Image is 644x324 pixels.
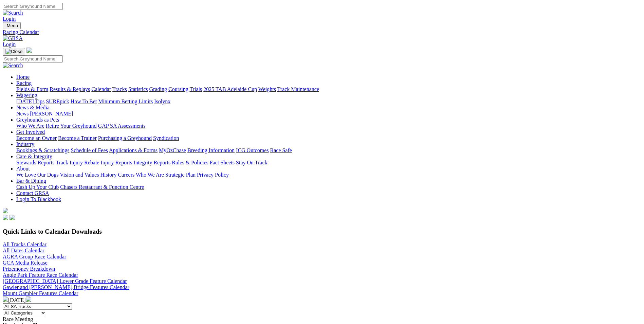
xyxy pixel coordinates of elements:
div: About [16,172,641,178]
a: Bar & Dining [16,178,46,184]
a: Industry [16,141,34,147]
img: twitter.svg [10,215,15,220]
a: Home [16,74,30,80]
img: chevron-left-pager-white.svg [3,296,8,302]
a: History [100,172,116,178]
a: Fields & Form [16,86,48,92]
a: Fact Sheets [210,160,235,165]
a: Wagering [16,92,37,98]
a: Weights [258,86,276,92]
a: All Tracks Calendar [3,241,47,247]
div: Care & Integrity [16,160,641,166]
img: Search [3,10,23,16]
div: Bar & Dining [16,184,641,190]
a: Who We Are [16,123,44,129]
button: Toggle navigation [3,22,21,29]
a: News & Media [16,105,50,110]
a: Strategic Plan [165,172,196,178]
a: Applications & Forms [109,147,158,153]
div: Wagering [16,98,641,105]
a: ICG Outcomes [236,147,269,153]
span: Menu [7,23,18,28]
a: Racing [16,80,32,86]
div: Industry [16,147,641,154]
a: Greyhounds as Pets [16,117,59,123]
a: Breeding Information [187,147,235,153]
a: Trials [189,86,202,92]
a: Mount Gambier Features Calendar [3,290,78,296]
a: Results & Replays [50,86,90,92]
a: Privacy Policy [197,172,229,178]
a: Calendar [91,86,111,92]
a: Schedule of Fees [71,147,108,153]
img: Close [5,49,22,54]
a: How To Bet [71,98,97,104]
a: Get Involved [16,129,45,135]
img: logo-grsa-white.png [3,208,8,213]
input: Search [3,3,63,10]
div: Racing [16,86,641,92]
a: [PERSON_NAME] [30,111,73,116]
div: [DATE] [3,296,641,303]
a: Coursing [168,86,188,92]
a: 2025 TAB Adelaide Cup [203,86,257,92]
a: Isolynx [154,98,170,104]
a: Vision and Values [60,172,99,178]
a: All Dates Calendar [3,248,44,253]
a: Integrity Reports [133,160,170,165]
a: Grading [149,86,167,92]
a: Login [3,41,16,47]
div: Race Meeting [3,316,641,322]
img: GRSA [3,35,23,41]
a: Rules & Policies [172,160,208,165]
a: Stewards Reports [16,160,54,165]
a: Bookings & Scratchings [16,147,69,153]
a: Contact GRSA [16,190,49,196]
a: Gawler and [PERSON_NAME] Bridge Features Calendar [3,284,129,290]
h3: Quick Links to Calendar Downloads [3,228,641,235]
a: [DATE] Tips [16,98,44,104]
a: Care & Integrity [16,154,52,159]
div: Get Involved [16,135,641,141]
a: Login To Blackbook [16,196,61,202]
div: Greyhounds as Pets [16,123,641,129]
img: Search [3,62,23,69]
a: GAP SA Assessments [98,123,146,129]
img: logo-grsa-white.png [26,48,32,53]
a: Tracks [112,86,127,92]
a: Racing Calendar [3,29,641,35]
a: Track Injury Rebate [56,160,99,165]
a: MyOzChase [159,147,186,153]
input: Search [3,55,63,62]
a: [GEOGRAPHIC_DATA] Lower Grade Feature Calendar [3,278,127,284]
img: facebook.svg [3,215,8,220]
a: SUREpick [46,98,69,104]
a: Login [3,16,16,22]
a: Minimum Betting Limits [98,98,153,104]
a: Stay On Track [236,160,267,165]
img: chevron-right-pager-white.svg [26,296,31,302]
a: Cash Up Your Club [16,184,59,190]
a: Retire Your Greyhound [46,123,97,129]
a: AGRA Group Race Calendar [3,254,66,259]
a: Who We Are [136,172,164,178]
a: Angle Park Feature Race Calendar [3,272,78,278]
button: Toggle navigation [3,48,25,55]
a: Syndication [153,135,179,141]
a: Track Maintenance [277,86,319,92]
a: Injury Reports [100,160,132,165]
a: Careers [118,172,134,178]
a: Prizemoney Breakdown [3,266,55,272]
a: Race Safe [270,147,292,153]
a: About [16,166,30,172]
a: Become a Trainer [58,135,97,141]
a: GCA Media Release [3,260,48,266]
a: Purchasing a Greyhound [98,135,152,141]
div: News & Media [16,111,641,117]
a: Statistics [128,86,148,92]
a: News [16,111,29,116]
a: We Love Our Dogs [16,172,58,178]
a: Chasers Restaurant & Function Centre [60,184,144,190]
a: Become an Owner [16,135,57,141]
